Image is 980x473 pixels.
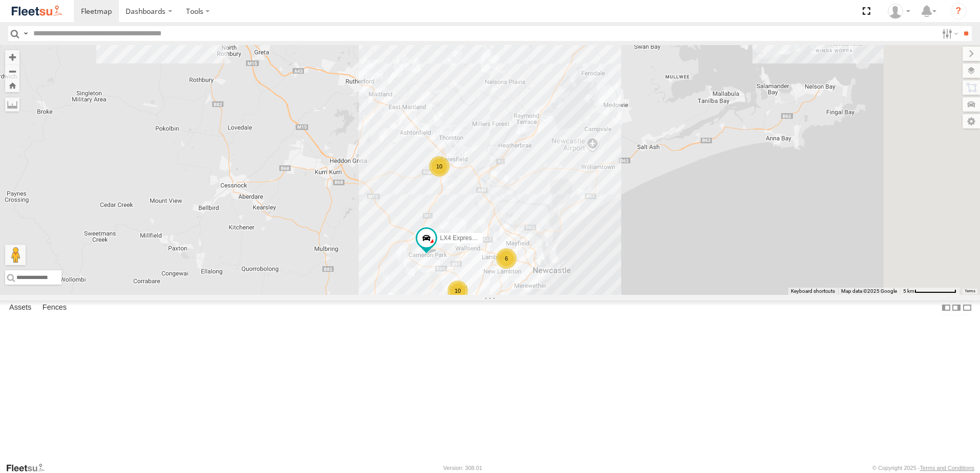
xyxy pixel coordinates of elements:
span: 5 km [903,288,914,294]
span: Map data ©2025 Google [841,288,897,294]
label: Search Filter Options [938,26,960,41]
label: Dock Summary Table to the Right [951,300,962,315]
span: LX4 Express Ute [440,234,486,242]
label: Measure [5,97,19,112]
label: Dock Summary Table to the Left [941,300,951,315]
div: James Cullen [884,4,914,19]
button: Keyboard shortcuts [791,288,835,295]
button: Zoom out [5,64,19,78]
button: Zoom Home [5,78,19,92]
button: Zoom in [5,50,19,64]
div: Version: 308.01 [443,465,482,471]
label: Search Query [22,26,30,41]
a: Terms (opens in new tab) [965,289,975,293]
div: © Copyright 2025 - [872,465,974,471]
a: Terms and Conditions [920,465,974,471]
button: Drag Pegman onto the map to open Street View [5,245,26,265]
div: 10 [429,156,450,177]
a: Visit our Website [6,463,53,473]
i: ? [950,3,967,19]
div: 10 [447,281,468,301]
img: fleetsu-logo-horizontal.svg [10,4,64,18]
label: Hide Summary Table [962,300,972,315]
button: Map Scale: 5 km per 78 pixels [900,288,959,295]
label: Fences [37,300,72,315]
label: Assets [4,300,36,315]
div: 6 [496,248,517,269]
label: Map Settings [963,114,980,128]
